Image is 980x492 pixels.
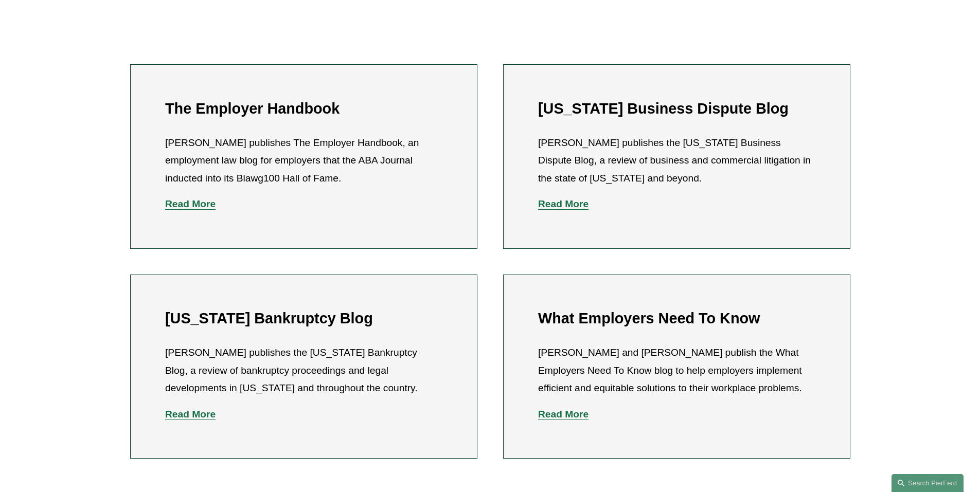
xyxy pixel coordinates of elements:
p: [PERSON_NAME] and [PERSON_NAME] publish the What Employers Need To Know blog to help employers im... [538,344,815,397]
a: Search this site [892,474,964,492]
p: [PERSON_NAME] publishes The Employer Handbook, an employment law blog for employers that the ABA ... [165,134,442,188]
a: Read More [538,409,589,420]
h2: [US_STATE] Bankruptcy Blog [165,309,442,327]
a: Read More [165,409,216,420]
p: [PERSON_NAME] publishes the [US_STATE] Business Dispute Blog, a review of business and commercial... [538,134,815,188]
p: [PERSON_NAME] publishes the [US_STATE] Bankruptcy Blog, a review of bankruptcy proceedings and le... [165,344,442,397]
a: Read More [538,198,589,209]
a: Read More [165,198,216,209]
h2: What Employers Need To Know [538,309,815,327]
h2: [US_STATE] Business Dispute Blog [538,100,815,118]
h2: The Employer Handbook [165,100,442,118]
